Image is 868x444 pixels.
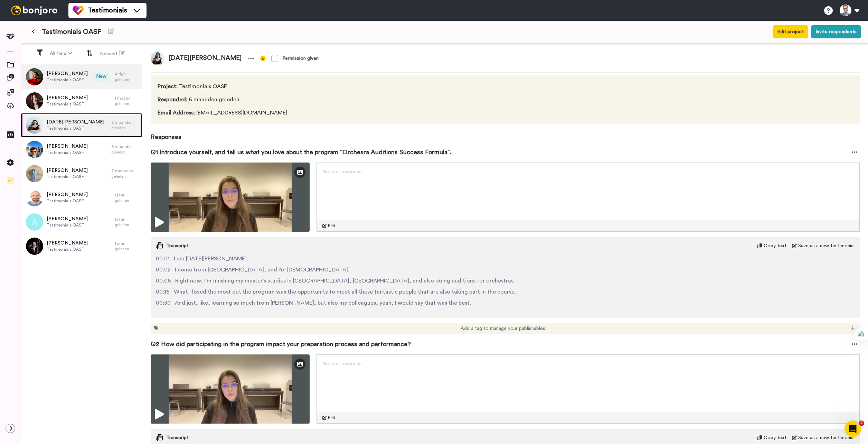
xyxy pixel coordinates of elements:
[773,25,808,38] button: Edit project
[156,255,170,263] span: 00:01
[47,215,88,222] span: [PERSON_NAME]
[47,119,104,126] span: [DATE][PERSON_NAME]
[156,299,171,307] span: 00:30
[175,266,349,274] span: I come from [GEOGRAPHIC_DATA], and I'm [DEMOGRAPHIC_DATA].
[26,189,43,206] img: e9c620cf-ba48-40c8-b429-627f6d03d423.jpeg
[158,82,370,91] span: Testimonials OASF
[73,5,84,16] img: tm-color.svg
[26,68,43,85] img: 90a0dc19-98ea-407d-9686-f3a771abe3c6.jpeg
[47,240,88,247] span: [PERSON_NAME]
[26,92,43,110] img: 4c8827c0-ed98-4643-b306-55bb7ccd549d.jpeg
[151,147,452,157] span: Q1 Introduce yourself, and tell us what you love about the program ¨Orchesra Auditions Success Fo...
[164,52,246,65] span: [DATE][PERSON_NAME]
[96,47,129,60] button: Newest
[21,210,142,234] a: [PERSON_NAME]Testimonials OASF1 jaar geleden
[21,234,142,258] a: [PERSON_NAME]Testimonials OASF1 jaar geleden
[158,95,370,104] span: 6 maanden geleden
[46,47,76,60] button: All time
[111,168,139,179] div: 7 maanden geleden
[174,255,248,263] span: I am [DATE][PERSON_NAME].
[47,70,88,77] span: [PERSON_NAME]
[156,434,163,441] img: transcript.svg
[47,191,88,198] span: [PERSON_NAME]
[151,52,164,65] img: 81ead7e4-c729-45c7-b9b5-2376dd8c2456.jpeg
[47,167,88,174] span: [PERSON_NAME]
[21,65,142,89] a: [PERSON_NAME]Testimonials OASFNew4 dgn geleden
[26,117,43,134] img: 81ead7e4-c729-45c7-b9b5-2376dd8c2456.jpeg
[151,339,411,349] span: Q2 How did participating in the program impact your preparation process and performance?
[47,247,88,252] span: Testimonials OASF
[811,25,861,38] button: Invite respondents
[158,97,187,102] span: Responded :
[26,141,43,158] img: 93605e31-dc11-449a-a099-963f4063c4e8.jpeg
[93,72,109,82] span: New
[158,110,195,115] span: Email Address :
[47,77,88,83] span: Testimonials OASF
[47,222,88,228] span: Testimonials OASF
[47,150,88,155] span: Testimonials OASF
[115,216,139,228] div: 1 jaar geleden
[282,55,319,62] div: Permission given
[166,434,189,441] span: Transcript
[798,242,855,249] span: Save as a new testimonial
[260,56,266,61] img: info-yellow.svg
[47,198,88,204] span: Testimonials OASF
[47,143,88,150] span: [PERSON_NAME]
[151,124,860,142] span: Responses
[115,192,139,203] div: 1 jaar geleden
[156,277,171,285] span: 00:06
[8,6,60,15] img: bj-logo-header-white.svg
[328,415,336,420] span: Edit
[21,113,142,137] a: [DATE][PERSON_NAME]Testimonials OASF6 maanden geleden
[21,161,142,186] a: [PERSON_NAME]Testimonials OASF7 maanden geleden
[461,325,545,332] span: Add a tag to manage your publishables
[26,165,43,182] img: 985e1a3c-d4ce-4f85-893b-e3612e3ca5d2.jpeg
[322,169,362,174] span: No text response
[158,109,370,117] span: [EMAIL_ADDRESS][DOMAIN_NAME]
[47,94,88,101] span: [PERSON_NAME]
[21,89,142,113] a: [PERSON_NAME]Testimonials OASF1 maand geleden
[328,223,336,229] span: Edit
[174,288,516,296] span: What I loved the most out the program was the opportunity to meet all these fantastic people that...
[21,186,142,210] a: [PERSON_NAME]Testimonials OASF1 jaar geleden
[111,144,139,155] div: 6 maanden geleden
[26,213,43,231] img: a.png
[156,242,163,249] img: transcript.svg
[47,101,88,107] span: Testimonials OASF
[764,242,786,249] span: Copy text
[47,174,88,179] span: Testimonials OASF
[151,354,310,424] img: 59922ee6-674a-4e6a-851d-4f0a29b65859-thumbnail_full-1739122566.jpg
[845,420,861,437] iframe: Intercom live chat
[115,71,139,82] div: 4 dgn geleden
[158,84,178,89] span: Project :
[156,266,171,274] span: 00:02
[111,120,139,131] div: 6 maanden geleden
[156,288,170,296] span: 00:16
[175,277,515,285] span: Right now, I'm finishing my master's studies in [GEOGRAPHIC_DATA], [GEOGRAPHIC_DATA], and also do...
[88,6,127,15] span: Testimonials
[7,177,14,184] img: Checklist.svg
[21,137,142,161] a: [PERSON_NAME]Testimonials OASF6 maanden geleden
[798,434,855,441] span: Save as a new testimonial
[859,420,864,426] span: 2
[26,238,43,255] img: c8ac9942-2160-4d38-a01c-95560fdd1c23.jpeg
[166,242,189,249] span: Transcript
[175,299,471,307] span: And just, like, learning so much from [PERSON_NAME], but also my colleagues, yeah, I would say th...
[42,27,101,37] span: Testimonials OASF
[47,126,104,131] span: Testimonials OASF
[115,95,139,107] div: 1 maand geleden
[764,434,786,441] span: Copy text
[151,163,310,232] img: bbcf0a98-17b5-4b99-9e19-973c01029499-thumbnail_full-1739122341.jpg
[115,241,139,252] div: 1 jaar geleden
[322,361,362,366] span: No text response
